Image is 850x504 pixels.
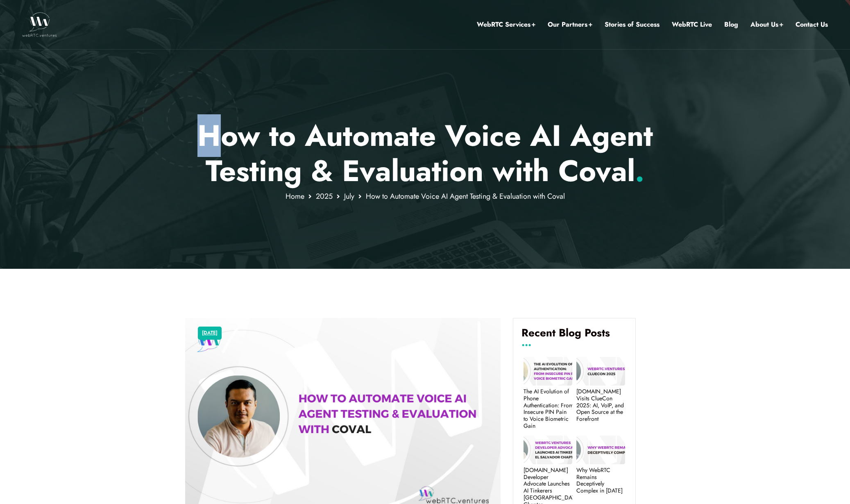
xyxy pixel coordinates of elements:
[724,19,738,30] a: Blog
[286,191,304,202] a: Home
[635,150,644,192] span: .
[344,191,354,202] a: July
[576,467,625,494] a: Why WebRTC Remains Deceptively Complex in [DATE]
[316,191,333,202] a: 2025
[672,19,712,30] a: WebRTC Live
[576,388,625,422] a: [DOMAIN_NAME] Visits ClueCon 2025: AI, VoIP, and Open Source at the Forefront
[477,19,535,30] a: WebRTC Services
[185,118,665,189] p: How to Automate Voice AI Agent Testing & Evaluation with Coval
[202,328,218,338] a: [DATE]
[605,19,660,30] a: Stories of Success
[548,19,592,30] a: Our Partners
[750,19,783,30] a: About Us
[524,388,572,429] a: The AI Evolution of Phone Authentication: From Insecure PIN Pain to Voice Biometric Gain
[521,327,627,345] h4: Recent Blog Posts
[366,191,565,202] span: How to Automate Voice AI Agent Testing & Evaluation with Coval
[22,12,57,37] img: WebRTC.ventures
[796,19,828,30] a: Contact Us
